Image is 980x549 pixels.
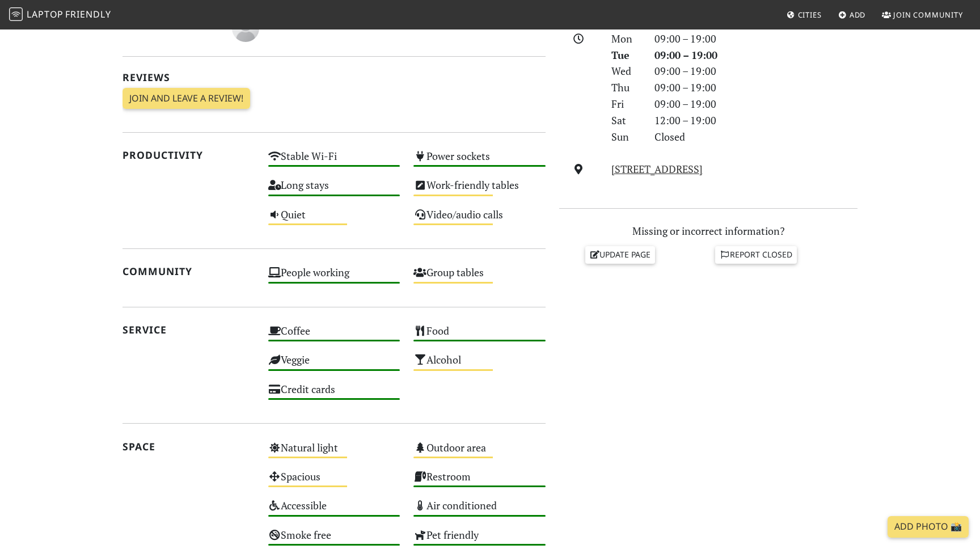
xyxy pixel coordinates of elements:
[605,96,648,112] div: Fri
[407,496,552,525] div: Air conditioned
[611,162,703,176] a: [STREET_ADDRESS]
[261,205,407,234] div: Quiet
[605,47,648,64] div: Tue
[122,71,546,83] h2: Reviews
[261,322,407,350] div: Coffee
[261,176,407,205] div: Long stays
[834,5,871,25] a: Add
[888,516,969,538] a: Add Photo 📸
[893,10,963,20] span: Join Community
[9,7,23,21] img: LaptopFriendly
[605,112,648,129] div: Sat
[122,88,250,109] a: Join and leave a review!
[261,350,407,379] div: Veggie
[122,324,255,336] h2: Service
[261,467,407,496] div: Spacious
[407,205,552,234] div: Video/audio calls
[407,350,552,379] div: Alcohol
[407,263,552,292] div: Group tables
[585,246,656,263] a: Update page
[715,246,797,263] a: Report closed
[407,438,552,467] div: Outdoor area
[27,8,64,20] span: Laptop
[648,47,864,64] div: 09:00 – 19:00
[261,263,407,292] div: People working
[261,147,407,176] div: Stable Wi-Fi
[407,176,552,205] div: Work-friendly tables
[122,265,255,277] h2: Community
[648,31,864,47] div: 09:00 – 19:00
[261,496,407,525] div: Accessible
[407,147,552,176] div: Power sockets
[407,467,552,496] div: Restroom
[9,5,111,25] a: LaptopFriendly LaptopFriendly
[648,129,864,145] div: Closed
[122,149,255,161] h2: Productivity
[648,63,864,79] div: 09:00 – 19:00
[407,322,552,350] div: Food
[648,112,864,129] div: 12:00 – 19:00
[648,96,864,112] div: 09:00 – 19:00
[648,79,864,96] div: 09:00 – 19:00
[232,20,259,34] span: Paula Menzel
[798,10,822,20] span: Cities
[605,63,648,79] div: Wed
[122,441,255,453] h2: Space
[605,79,648,96] div: Thu
[877,5,968,25] a: Join Community
[782,5,826,25] a: Cities
[605,129,648,145] div: Sun
[261,438,407,467] div: Natural light
[559,223,857,239] p: Missing or incorrect information?
[605,31,648,47] div: Mon
[65,8,111,20] span: Friendly
[261,380,407,409] div: Credit cards
[850,10,866,20] span: Add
